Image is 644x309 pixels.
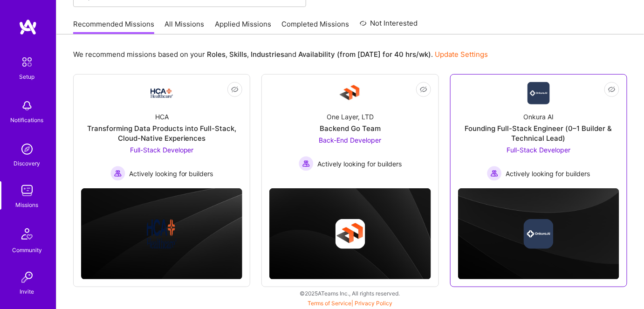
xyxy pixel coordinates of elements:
[524,219,554,249] img: Company logo
[327,112,374,122] div: One Layer, LTD
[14,158,41,168] div: Discovery
[435,50,488,59] a: Update Settings
[155,112,169,122] div: HCA
[215,19,271,34] a: Applied Missions
[507,146,570,154] span: Full-Stack Developer
[308,300,351,307] a: Terms of Service
[458,124,619,143] div: Founding Full-Stack Engineer (0–1 Builder & Technical Lead)
[81,82,242,181] a: Company LogoHCATransforming Data Products into Full-Stack, Cloud-Native ExperiencesFull-Stack Dev...
[18,96,36,115] img: bell
[20,72,35,82] div: Setup
[458,188,619,280] img: cover
[16,223,38,245] img: Community
[165,19,205,34] a: All Missions
[355,300,392,307] a: Privacy Policy
[229,50,247,59] b: Skills
[251,50,284,59] b: Industries
[231,86,239,93] i: icon EyeClosed
[320,124,381,133] div: Backend Go Team
[269,82,431,177] a: Company LogoOne Layer, LTDBackend Go TeamBack-End Developer Actively looking for buildersActively...
[18,140,36,158] img: discovery
[523,112,554,122] div: Onkura AI
[317,159,402,169] span: Actively looking for builders
[147,219,177,249] img: Company logo
[81,188,242,280] img: cover
[420,86,427,93] i: icon EyeClosed
[528,82,550,104] img: Company Logo
[487,166,502,181] img: Actively looking for builders
[11,115,44,125] div: Notifications
[506,169,590,179] span: Actively looking for builders
[335,219,365,249] img: Company logo
[130,146,194,154] span: Full-Stack Developer
[81,124,242,143] div: Transforming Data Products into Full-Stack, Cloud-Native Experiences
[16,200,39,210] div: Missions
[20,287,34,296] div: Invite
[17,52,37,72] img: setup
[298,50,431,59] b: Availability (from [DATE] for 40 hrs/wk)
[73,49,488,59] p: We recommend missions based on your , , and .
[282,19,349,34] a: Completed Missions
[339,82,361,104] img: Company Logo
[360,18,418,34] a: Not Interested
[207,50,226,59] b: Roles
[308,300,392,307] span: |
[56,282,644,305] div: © 2025 ATeams Inc., All rights reserved.
[151,89,173,98] img: Company Logo
[129,169,213,179] span: Actively looking for builders
[458,82,619,181] a: Company LogoOnkura AIFounding Full-Stack Engineer (0–1 Builder & Technical Lead)Full-Stack Develo...
[12,245,42,255] div: Community
[73,19,154,34] a: Recommended Missions
[319,136,381,144] span: Back-End Developer
[269,188,431,280] img: cover
[110,166,125,181] img: Actively looking for builders
[18,268,36,287] img: Invite
[19,19,37,35] img: logo
[18,181,36,200] img: teamwork
[608,86,616,93] i: icon EyeClosed
[299,156,314,171] img: Actively looking for builders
